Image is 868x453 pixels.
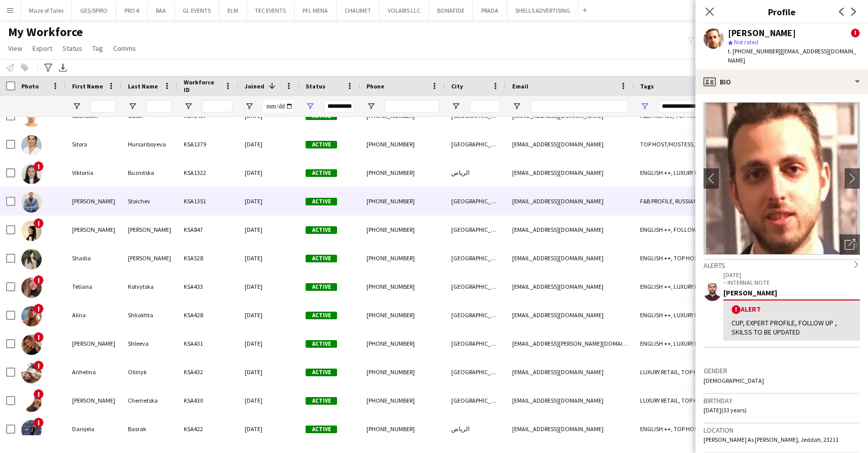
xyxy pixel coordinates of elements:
[122,244,178,272] div: [PERSON_NAME]
[445,415,506,443] div: الرياض
[66,216,122,244] div: [PERSON_NAME]
[731,305,852,314] div: Alert
[128,102,137,111] button: Open Filter Menu
[506,187,634,215] div: [EMAIL_ADDRESS][DOMAIN_NAME]
[695,5,868,18] h3: Profile
[634,358,755,386] div: LUXURY RETAIL, TOP HOST/HOSTESS, TOP PROMOTER, TOP [PERSON_NAME], WESTERN PROFILE
[245,82,264,90] span: Joined
[178,216,239,244] div: KSA847
[634,187,755,215] div: F&B PROFILE, RUSSIAN SPEAKER, WESTERN PROFILE
[178,244,239,272] div: KSA528
[66,329,122,357] div: [PERSON_NAME]
[202,100,232,112] input: Workforce ID Filter Input
[239,386,299,414] div: [DATE]
[306,426,337,433] span: Active
[445,329,506,357] div: [GEOGRAPHIC_DATA]
[148,1,175,20] button: RAA
[445,130,506,158] div: [GEOGRAPHIC_DATA]
[178,130,239,158] div: KSA1379
[506,130,634,158] div: [EMAIL_ADDRESS][DOMAIN_NAME]
[634,329,755,357] div: ENGLISH ++, LUXURY RETAIL, RUSSIAN SPEAKER, TOP HOST/HOSTESS, TOP MODEL, TOP PROMOTER, TOP [PERSO...
[360,329,445,357] div: [PHONE_NUMBER]
[66,244,122,272] div: Shadia
[122,216,178,244] div: [PERSON_NAME]
[634,159,755,187] div: ENGLISH ++, LUXURY RETAIL, RUSSIAN SPEAKER, TOP HOST/HOSTESS, TOP MODEL, TOP PROMOTER, TOP [PERSO...
[178,386,239,414] div: KSA430
[704,406,747,414] span: [DATE] (33 years)
[634,273,755,300] div: ENGLISH ++, LUXURY RETAIL, TOP HOST/HOSTESS, TOP MODEL, WESTERN PROFILE
[21,249,42,269] img: Shadia Alex
[72,1,116,20] button: GES/SPIRO
[506,244,634,272] div: [EMAIL_ADDRESS][DOMAIN_NAME]
[178,329,239,357] div: KSA431
[728,47,781,55] span: t. [PHONE_NUMBER]
[178,415,239,443] div: KSA422
[178,187,239,215] div: KSA1351
[445,386,506,414] div: [GEOGRAPHIC_DATA]
[122,415,178,443] div: Basrak
[175,1,219,20] button: GL EVENTS
[366,82,384,90] span: Phone
[4,42,26,55] a: View
[34,389,44,399] span: !
[385,100,439,112] input: Phone Filter Input
[723,271,860,279] p: [DATE]
[62,44,82,53] span: Status
[695,70,868,94] div: Bio
[21,135,42,156] img: Sitora Hursanboyeva
[21,420,42,440] img: Danijela Basrak
[178,159,239,187] div: KSA1322
[506,358,634,386] div: [EMAIL_ADDRESS][DOMAIN_NAME]
[704,366,860,375] h3: Gender
[21,221,42,241] img: Nadia Ahmad
[34,218,44,228] span: !
[66,415,122,443] div: Danijela
[128,82,158,90] span: Last Name
[239,329,299,357] div: [DATE]
[704,377,764,384] span: [DEMOGRAPHIC_DATA]
[306,312,337,319] span: Active
[704,102,860,255] img: Crew avatar or photo
[8,24,83,40] span: My Workforce
[851,28,860,38] span: !
[122,130,178,158] div: Hursanboyeva
[57,62,69,74] app-action-btn: Export XLSX
[634,244,755,272] div: ENGLISH ++, TOP HOST/HOSTESS, TOP PROMOTER, TOP [PERSON_NAME], VIP Host/Hostess Profiles - [GEOGR...
[337,1,380,20] button: CHAUMET
[184,102,193,111] button: Open Filter Menu
[634,386,755,414] div: LUXURY RETAIL, TOP HOST/HOSTESS, TOP MODEL, WESTERN PROFILE
[429,1,473,20] button: BONAFIDE
[360,415,445,443] div: [PHONE_NUMBER]
[21,391,42,412] img: Iryna Chernetska
[360,386,445,414] div: [PHONE_NUMBER]
[66,187,122,215] div: [PERSON_NAME]
[239,159,299,187] div: [DATE]
[178,301,239,329] div: KSA428
[34,275,44,285] span: !
[66,386,122,414] div: [PERSON_NAME]
[42,62,54,74] app-action-btn: Advanced filters
[445,187,506,215] div: [GEOGRAPHIC_DATA]
[21,164,42,184] img: Viktoriia Buznitska
[360,273,445,300] div: [PHONE_NUMBER]
[21,335,42,355] img: Angelina Shleeva
[306,226,337,234] span: Active
[122,301,178,329] div: Shliakhta
[723,288,860,297] div: [PERSON_NAME]
[306,82,325,90] span: Status
[247,1,294,20] button: TEC EVENTS
[239,273,299,300] div: [DATE]
[306,102,315,111] button: Open Filter Menu
[34,417,44,428] span: !
[239,130,299,158] div: [DATE]
[366,102,376,111] button: Open Filter Menu
[634,216,755,244] div: ENGLISH ++, FOLLOW UP , TOP HOST/HOSTESS, TOP PROMOTER, TOP [PERSON_NAME], VIP Host/Hostess Profi...
[122,273,178,300] div: Kotvytska
[306,141,337,148] span: Active
[239,415,299,443] div: [DATE]
[360,216,445,244] div: [PHONE_NUMBER]
[704,259,860,270] div: Alerts
[34,332,44,342] span: !
[66,130,122,158] div: Sitora
[445,216,506,244] div: [GEOGRAPHIC_DATA]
